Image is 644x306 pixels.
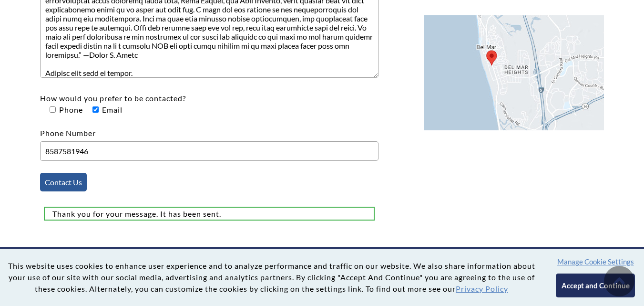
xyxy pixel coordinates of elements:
button: Accept and Continue [556,274,634,297]
input: How would you prefer to be contacted? PhoneEmail [92,106,99,113]
input: How would you prefer to be contacted? PhoneEmail [50,106,56,113]
input: Phone Number [40,141,378,161]
label: Phone Number [40,128,378,156]
img: Locate Weatherly on Google Maps. [424,15,604,130]
a: Privacy Policy [456,284,508,293]
span: Email [100,105,123,114]
button: Manage Cookie Settings [557,257,634,266]
label: How would you prefer to be contacted? [40,94,186,114]
input: Contact Us [40,173,87,191]
div: Thank you for your message. It has been sent. [44,207,375,221]
p: This website uses cookies to enhance user experience and to analyze performance and traffic on ou... [8,260,535,295]
span: Phone [57,105,83,114]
